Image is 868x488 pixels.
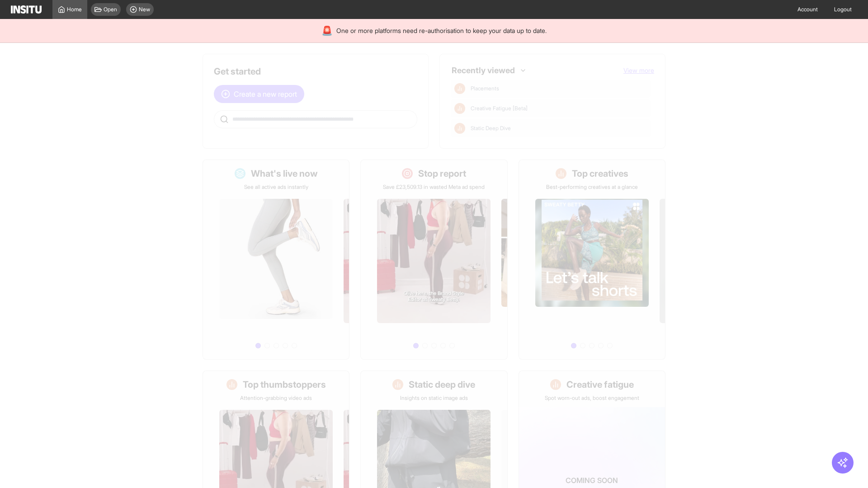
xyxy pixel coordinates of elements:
span: Open [104,6,117,13]
span: One or more platforms need re-authorisation to keep your data up to date. [336,26,547,35]
div: 🚨 [321,24,333,37]
span: Home [67,6,82,13]
span: New [139,6,150,13]
img: Logo [11,5,42,14]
